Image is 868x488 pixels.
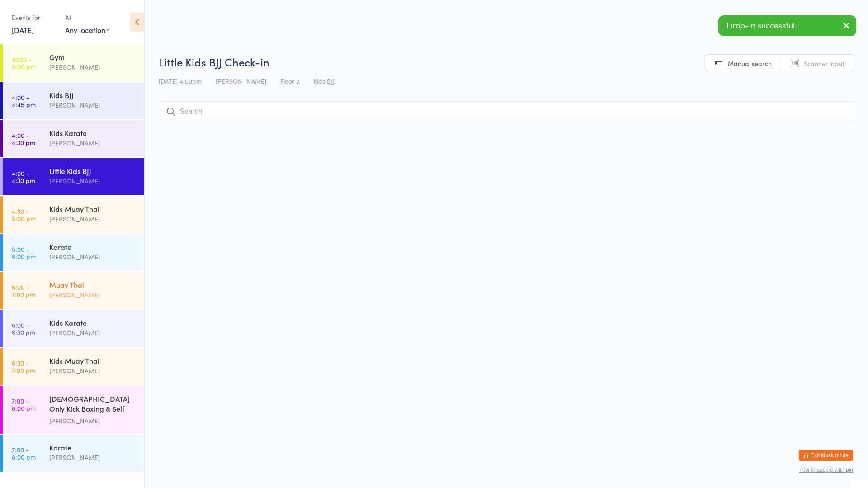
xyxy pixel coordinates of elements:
div: Any location [65,25,110,35]
time: 4:30 - 5:00 pm [12,207,36,222]
a: 6:00 -6:30 pmKids Karate[PERSON_NAME] [3,310,144,347]
div: [PERSON_NAME] [49,290,137,300]
a: 7:00 -8:00 pm[DEMOGRAPHIC_DATA] Only Kick Boxing & Self Defence[PERSON_NAME] [3,386,144,434]
time: 4:00 - 4:30 pm [12,169,35,184]
time: 6:00 - 6:30 pm [12,321,35,336]
time: 6:00 - 7:00 pm [12,283,35,298]
div: Kids Muay Thai [49,356,137,366]
div: At [65,10,110,25]
div: [PERSON_NAME] [49,138,137,148]
span: [DATE] 4:00pm [159,76,202,85]
span: Manual search [728,59,772,68]
time: 10:00 - 8:00 pm [12,56,36,70]
div: Karate [49,442,137,452]
span: Floor 2 [280,76,299,85]
div: Kids Muay Thai [49,204,137,214]
span: [PERSON_NAME] [216,76,266,85]
div: [PERSON_NAME] [49,252,137,262]
time: 6:30 - 7:00 pm [12,359,35,374]
div: Muay Thai [49,280,137,290]
a: 7:00 -8:00 pmKarate[PERSON_NAME] [3,435,144,472]
div: [DEMOGRAPHIC_DATA] Only Kick Boxing & Self Defence [49,394,137,416]
span: Scanner input [804,59,844,68]
a: 4:00 -4:30 pmLittle Kids BJJ[PERSON_NAME] [3,158,144,195]
div: Little Kids BJJ [49,166,137,176]
a: 4:30 -5:00 pmKids Muay Thai[PERSON_NAME] [3,196,144,233]
a: [DATE] [12,25,34,35]
button: how to secure with pin [799,467,853,473]
div: [PERSON_NAME] [49,366,137,376]
button: Exit kiosk mode [799,450,853,461]
a: 6:30 -7:00 pmKids Muay Thai[PERSON_NAME] [3,348,144,385]
input: Search [159,101,854,122]
a: 6:00 -7:00 pmMuay Thai[PERSON_NAME] [3,272,144,309]
div: Karate [49,242,137,252]
a: 4:00 -4:30 pmKids Karate[PERSON_NAME] [3,120,144,157]
span: Kids BJJ [313,76,335,85]
time: 4:00 - 4:45 pm [12,94,36,108]
div: Kids BJJ [49,90,137,100]
div: [PERSON_NAME] [49,214,137,224]
time: 7:00 - 8:00 pm [12,446,36,460]
time: 4:00 - 4:30 pm [12,131,35,146]
time: 7:00 - 8:00 pm [12,397,36,412]
time: 5:00 - 6:00 pm [12,245,36,260]
div: Drop-in successful. [718,15,856,36]
div: Gym [49,52,137,62]
div: [PERSON_NAME] [49,416,137,426]
div: [PERSON_NAME] [49,100,137,110]
div: [PERSON_NAME] [49,328,137,338]
a: 5:00 -6:00 pmKarate[PERSON_NAME] [3,234,144,271]
h2: Little Kids BJJ Check-in [159,54,854,69]
div: Kids Karate [49,128,137,138]
a: 10:00 -8:00 pmGym[PERSON_NAME] [3,44,144,81]
div: [PERSON_NAME] [49,452,137,463]
div: Kids Karate [49,318,137,328]
div: Events for [12,10,56,25]
a: 4:00 -4:45 pmKids BJJ[PERSON_NAME] [3,82,144,119]
div: [PERSON_NAME] [49,62,137,72]
div: [PERSON_NAME] [49,176,137,186]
